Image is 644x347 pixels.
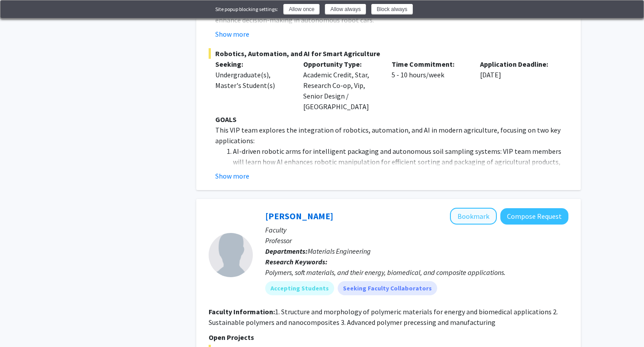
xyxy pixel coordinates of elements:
button: Show more [215,171,249,181]
button: Show more [215,29,249,39]
li: AI-driven robotic arms for intelligent packaging and autonomous soil sampling systems: VIP team m... [233,146,568,178]
strong: GOALS [215,115,236,124]
b: Research Keywords: [265,257,328,266]
button: Allow always [325,4,366,15]
div: Site popup blocking settings: [215,5,278,13]
fg-read-more: 1. Structure and morphology of polymeric materials for energy and biomedical applications 2. Sust... [209,307,558,327]
div: Undergraduate(s), Master's Student(s) [215,69,290,91]
span: Materials Engineering [308,247,371,255]
iframe: Chat [606,307,637,340]
span: Robotics, Automation, and AI for Smart Agriculture [209,48,568,59]
div: 5 - 10 hours/week [385,59,473,112]
button: Block always [371,4,412,15]
button: Allow once [283,4,320,15]
b: Departments: [265,247,308,255]
mat-chip: Accepting Students [265,281,334,295]
p: This VIP team explores the integration of robotics, automation, and AI in modern agriculture, foc... [215,125,568,146]
b: Faculty Information: [209,307,275,316]
p: Time Commitment: [392,59,467,69]
p: Application Deadline: [480,59,555,69]
div: [DATE] [473,59,562,112]
mat-chip: Seeking Faculty Collaborators [338,281,437,295]
button: Add Christopher Li to Bookmarks [450,208,497,225]
p: Professor [265,235,568,246]
p: Faculty [265,225,568,235]
p: Opportunity Type: [303,59,378,69]
button: Compose Request to Christopher Li [500,208,568,225]
a: [PERSON_NAME] [265,210,333,221]
div: Academic Credit, Star, Research Co-op, Vip, Senior Design / [GEOGRAPHIC_DATA] [297,59,385,112]
p: Seeking: [215,59,290,69]
p: Open Projects [209,332,568,343]
div: Polymers, soft materials, and their energy, biomedical, and composite applications. [265,267,568,278]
